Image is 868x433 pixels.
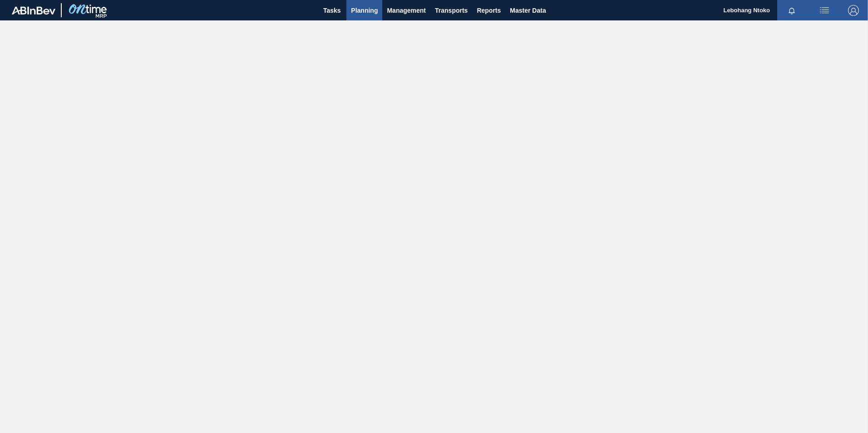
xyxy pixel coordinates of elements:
[12,6,55,15] img: TNhmsLtSVTkK8tSr43FrP2fwEKptu5GPRR3wAAAABJRU5ErkJggg==
[322,5,342,16] span: Tasks
[435,5,468,16] span: Transports
[819,5,830,16] img: userActions
[510,5,546,16] span: Master Data
[777,4,806,17] button: Notifications
[477,5,501,16] span: Reports
[351,5,378,16] span: Planning
[387,5,426,16] span: Management
[848,5,859,16] img: Logout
